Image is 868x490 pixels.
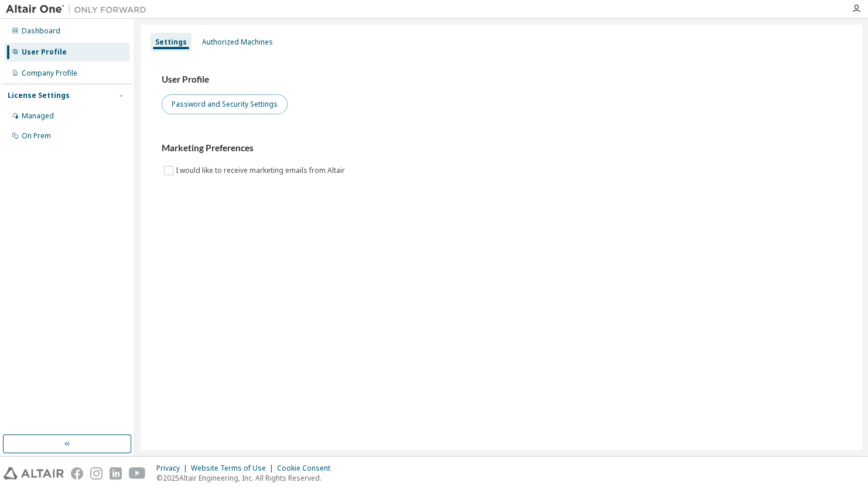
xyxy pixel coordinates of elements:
div: Cookie Consent [277,464,337,473]
button: Password and Security Settings [162,94,288,114]
img: youtube.svg [129,467,146,479]
img: Altair One [6,4,152,15]
div: Settings [155,38,187,47]
div: Managed [22,111,54,121]
img: linkedin.svg [110,467,122,479]
img: altair_logo.svg [4,467,64,479]
div: Dashboard [22,26,60,36]
div: License Settings [8,91,70,100]
label: I would like to receive marketing emails from Altair [176,164,347,178]
div: Authorized Machines [202,38,273,47]
div: Company Profile [22,69,77,78]
h3: User Profile [162,74,841,86]
h3: Marketing Preferences [162,142,841,154]
p: © 2025 Altair Engineering, Inc. All Rights Reserved. [156,473,337,483]
div: Privacy [156,464,191,473]
div: On Prem [22,131,51,141]
img: instagram.svg [90,467,102,479]
div: Website Terms of Use [191,464,277,473]
div: User Profile [22,47,67,57]
img: facebook.svg [71,467,83,479]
